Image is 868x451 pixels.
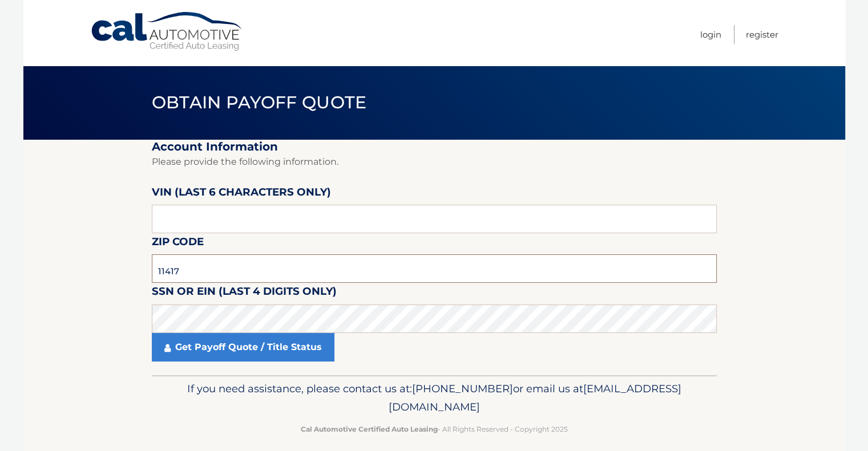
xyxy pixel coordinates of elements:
[700,25,721,44] a: Login
[301,425,438,433] strong: Cal Automotive Certified Auto Leasing
[152,92,367,113] span: Obtain Payoff Quote
[412,382,513,395] span: [PHONE_NUMBER]
[152,283,337,304] label: SSN or EIN (last 4 digits only)
[159,380,709,416] p: If you need assistance, please contact us at: or email us at
[152,233,204,254] label: Zip Code
[746,25,778,44] a: Register
[152,154,717,170] p: Please provide the following information.
[90,11,244,52] a: Cal Automotive
[152,333,334,361] a: Get Payoff Quote / Title Status
[152,184,331,205] label: VIN (last 6 characters only)
[159,423,709,435] p: - All Rights Reserved - Copyright 2025
[152,140,717,154] h2: Account Information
